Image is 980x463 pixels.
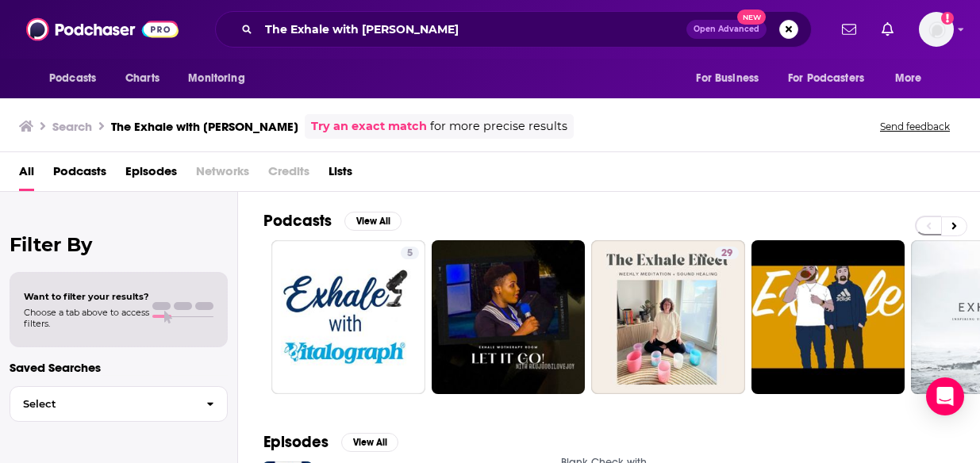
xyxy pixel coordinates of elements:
[19,159,34,191] a: All
[24,291,149,302] span: Want to filter your results?
[177,63,265,94] button: open menu
[10,386,228,422] button: Select
[341,433,398,452] button: View All
[919,12,954,47] button: Show profile menu
[111,119,298,134] h3: The Exhale with [PERSON_NAME]
[715,247,739,259] a: 29
[407,246,413,262] span: 5
[694,25,759,33] span: Open Advanced
[778,63,887,94] button: open menu
[875,16,900,43] a: Show notifications dropdown
[263,211,402,231] a: PodcastsView All
[430,117,567,136] span: for more precise results
[38,63,117,94] button: open menu
[926,377,964,415] div: Open Intercom Messenger
[895,67,922,90] span: More
[259,17,686,42] input: Search podcasts, credits, & more...
[188,67,244,90] span: Monitoring
[125,67,159,90] span: Charts
[919,12,954,47] img: User Profile
[875,120,955,133] button: Send feedback
[721,246,732,262] span: 29
[311,117,427,136] a: Try an exact match
[263,432,398,452] a: EpisodesView All
[696,67,759,90] span: For Business
[329,159,352,191] a: Lists
[10,233,228,256] h2: Filter By
[919,12,954,47] span: Logged in as megcassidy
[591,240,745,394] a: 29
[10,360,228,375] p: Saved Searches
[836,16,863,43] a: Show notifications dropdown
[401,247,419,259] a: 5
[125,159,177,191] a: Episodes
[685,63,778,94] button: open menu
[788,67,864,90] span: For Podcasters
[10,399,194,409] span: Select
[344,212,402,231] button: View All
[24,307,149,329] span: Choose a tab above to access filters.
[268,159,309,191] span: Credits
[941,12,954,25] svg: Add a profile image
[115,63,169,94] a: Charts
[26,14,179,44] img: Podchaser - Follow, Share and Rate Podcasts
[263,211,332,231] h2: Podcasts
[737,10,766,25] span: New
[196,159,249,191] span: Networks
[271,240,425,394] a: 5
[263,432,329,452] h2: Episodes
[49,67,96,90] span: Podcasts
[52,119,92,134] h3: Search
[686,20,767,39] button: Open AdvancedNew
[53,159,106,191] a: Podcasts
[215,11,812,48] div: Search podcasts, credits, & more...
[884,63,942,94] button: open menu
